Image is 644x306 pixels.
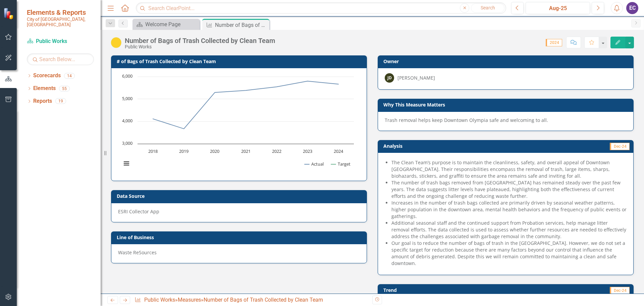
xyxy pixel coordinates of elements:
text: 2023 [303,148,312,154]
text: 2022 [272,148,281,154]
button: EC [626,2,638,14]
div: Number of Bags of Trash Collected by Clean Team [215,21,268,29]
span: 2024 [546,39,562,46]
text: 2020 [210,148,219,154]
div: » » [135,296,367,304]
span: Search [481,5,495,10]
input: Search ClearPoint... [136,2,506,14]
button: Show Target [331,161,351,167]
h3: Trend [383,288,481,293]
input: Search Below... [27,53,94,65]
a: Public Works [144,297,175,303]
h3: Why This Measure Matters [383,102,630,107]
div: Number of Bags of Trash Collected by Clean Team [204,297,323,303]
li: The Clean Team’s purpose is to maintain the cleanliness, safety, and overall appeal of Downtown [... [391,159,627,179]
text: 2024 [334,148,343,154]
div: [PERSON_NAME] [397,75,435,81]
a: Welcome Page [134,20,198,29]
svg: Interactive chart [118,73,357,174]
div: Chart. Highcharts interactive chart. [118,73,360,174]
span: Trash removal helps keep Downtown Olympia safe and welcoming to all. [385,117,548,123]
button: Show Actual [305,161,324,167]
a: Public Works [27,38,94,45]
text: 5,000 [122,95,132,101]
a: Measures [178,297,201,303]
div: 14 [64,73,75,79]
text: 6,000 [122,73,132,79]
img: ClearPoint Strategy [3,7,15,19]
button: Search [471,3,504,13]
a: Elements [33,85,56,92]
span: Dec-24 [610,287,630,294]
h3: Analysis [383,143,503,148]
h3: # of Bags of Trash Collected by Clean Team [117,59,364,64]
text: 4,000 [122,118,132,124]
div: Number of Bags of Trash Collected by Clean Team [125,37,275,44]
span: Dec-24 [610,143,630,150]
button: Aug-25 [526,2,590,14]
small: City of [GEOGRAPHIC_DATA], [GEOGRAPHIC_DATA] [27,16,94,28]
button: View chart menu, Chart [122,159,131,168]
div: JD [385,73,394,83]
span: Waste ReSources [118,249,157,256]
div: Public Works [125,44,275,49]
a: Reports [33,97,52,105]
div: Welcome Page [145,20,198,29]
text: 2019 [179,148,189,154]
h3: Data Source [117,193,364,199]
li: The number of trash bags removed from [GEOGRAPHIC_DATA] has remained steady over the past few yea... [391,179,627,200]
a: Scorecards [33,72,61,80]
text: 2018 [148,148,158,154]
li: Additional seasonal staff and the continued support from Probation services, help manage litter r... [391,220,627,240]
div: ESRI Collector App [118,208,360,215]
h3: Line of Business [117,235,364,240]
img: Caution [111,37,121,48]
div: Aug-25 [528,4,588,12]
text: 2021 [241,148,251,154]
li: Increases in the number of trash bags collected are primarily driven by seasonal weather patterns... [391,200,627,220]
div: 55 [59,86,70,91]
span: Elements & Reports [27,8,94,16]
h3: Owner [383,59,630,64]
li: Our goal is to reduce the number of bags of trash in the [GEOGRAPHIC_DATA]. However, we do not se... [391,240,627,267]
div: 19 [55,98,66,104]
text: 3,000 [122,140,132,146]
